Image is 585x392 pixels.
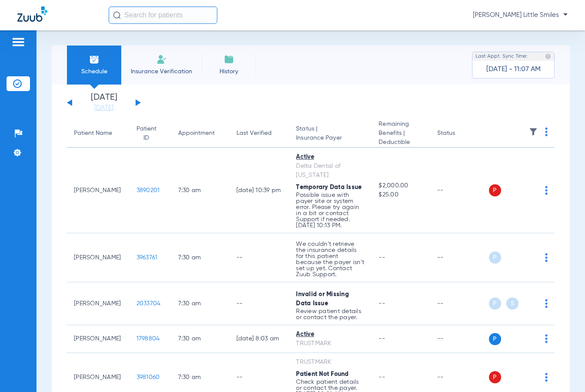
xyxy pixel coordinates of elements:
div: TRUSTMARK [296,339,365,348]
div: Patient Name [74,129,112,138]
span: 3890201 [136,187,160,193]
div: TRUSTMARK [296,358,365,367]
img: group-dot-blue.svg [545,127,548,136]
img: Search Icon [113,11,121,19]
div: Last Verified [236,129,272,138]
div: Patient ID [136,124,164,143]
td: [DATE] 8:03 AM [229,325,289,353]
td: -- [430,325,489,353]
span: P [489,252,501,264]
div: Delta Dental of [US_STATE] [296,162,365,180]
td: -- [430,148,489,233]
img: x.svg [525,253,534,262]
span: P [489,297,501,310]
div: Appointment [178,129,215,138]
div: Appointment [178,129,223,138]
input: Search for patients [109,7,217,24]
span: $25.00 [379,190,423,199]
img: History [224,54,234,65]
span: 3963761 [136,255,158,261]
span: 1798804 [136,336,160,342]
img: group-dot-blue.svg [545,373,548,382]
td: -- [430,282,489,325]
th: Status | [289,120,372,148]
img: group-dot-blue.svg [545,253,548,262]
img: group-dot-blue.svg [545,299,548,308]
div: Patient Name [74,129,123,138]
div: Last Verified [236,129,283,138]
td: 7:30 AM [171,282,229,325]
td: 7:30 AM [171,233,229,282]
span: 3981060 [136,374,160,380]
p: We couldn’t retrieve the insurance details for this patient because the payer isn’t set up yet. C... [296,241,365,278]
td: [PERSON_NAME] [67,148,130,233]
span: History [208,67,249,76]
img: x.svg [525,186,534,195]
span: -- [379,301,385,307]
div: Patient ID [136,124,156,143]
span: Patient Not Found [296,371,349,377]
img: Zuub Logo [17,7,47,22]
span: $2,000.00 [379,181,423,190]
img: x.svg [525,299,534,308]
span: Temporary Data Issue [296,184,362,190]
span: [DATE] - 11:07 AM [486,65,541,74]
td: [DATE] 10:39 PM [229,148,289,233]
img: Manual Insurance Verification [156,54,167,65]
p: Possible issue with payer site or system error. Please try again in a bit or contact Support if n... [296,192,365,229]
span: Insurance Payer [296,134,365,143]
img: group-dot-blue.svg [545,186,548,195]
td: [PERSON_NAME] [67,325,130,353]
img: Schedule [89,54,100,65]
td: -- [229,282,289,325]
span: [PERSON_NAME] Little Smiles [473,11,568,20]
span: P [489,184,501,196]
td: -- [229,233,289,282]
img: x.svg [525,373,534,382]
img: filter.svg [529,127,538,136]
span: Schedule [73,67,115,76]
span: Invalid or Missing Data Issue [296,291,349,307]
td: 7:30 AM [171,148,229,233]
div: Active [296,153,365,162]
p: Review patient details or contact the payer. [296,308,365,320]
img: last sync help info [545,53,551,59]
span: Last Appt. Sync Time: [475,52,528,61]
th: Remaining Benefits | [372,120,430,148]
a: [DATE] [78,104,130,112]
span: -- [379,255,385,261]
span: Deductible [379,138,423,147]
span: -- [379,374,385,380]
img: x.svg [525,334,534,343]
span: S [506,297,519,310]
img: hamburger-icon [11,37,25,47]
td: 7:30 AM [171,325,229,353]
th: Status [430,120,489,148]
img: group-dot-blue.svg [545,334,548,343]
li: [DATE] [78,93,130,112]
span: P [489,371,501,383]
td: -- [430,233,489,282]
span: Insurance Verification [128,67,195,76]
td: [PERSON_NAME] [67,282,130,325]
span: 2033704 [136,301,161,307]
div: Active [296,330,365,339]
span: -- [379,336,385,342]
span: P [489,333,501,345]
td: [PERSON_NAME] [67,233,130,282]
